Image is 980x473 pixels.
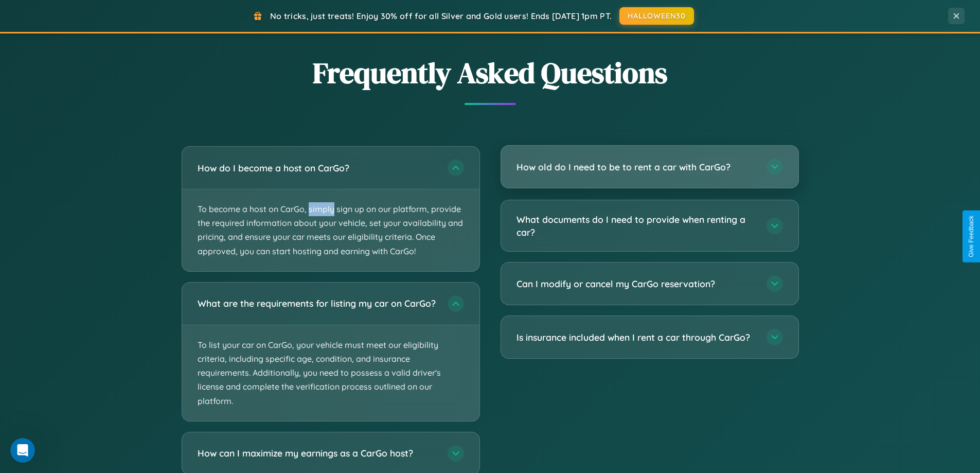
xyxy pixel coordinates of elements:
[182,189,479,271] p: To become a host on CarGo, simply sign up on our platform, provide the required information about...
[182,53,799,93] h2: Frequently Asked Questions
[182,325,479,421] p: To list your car on CarGo, your vehicle must meet our eligibility criteria, including specific ag...
[619,7,694,25] button: HALLOWEEN30
[516,277,756,290] h3: Can I modify or cancel my CarGo reservation?
[198,162,437,174] h3: How do I become a host on CarGo?
[968,216,975,257] div: Give Feedback
[516,213,756,238] h3: What documents do I need to provide when renting a car?
[10,438,35,463] iframe: Intercom live chat
[516,161,756,173] h3: How old do I need to be to rent a car with CarGo?
[198,447,437,460] h3: How can I maximize my earnings as a CarGo host?
[270,11,612,21] span: No tricks, just treats! Enjoy 30% off for all Silver and Gold users! Ends [DATE] 1pm PT.
[198,297,437,310] h3: What are the requirements for listing my car on CarGo?
[516,331,756,344] h3: Is insurance included when I rent a car through CarGo?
